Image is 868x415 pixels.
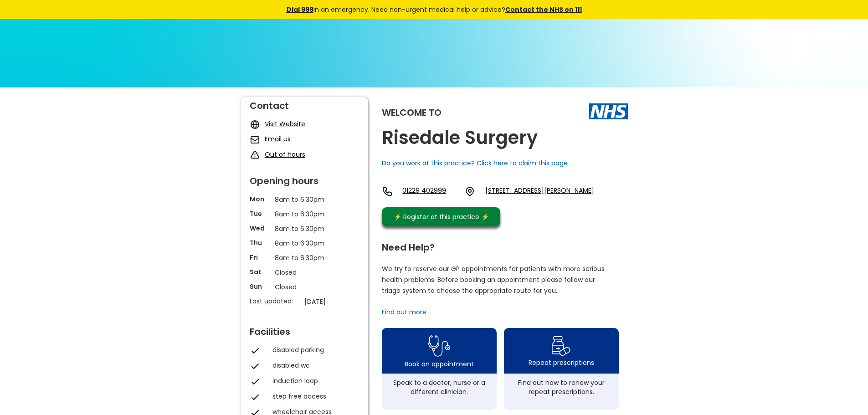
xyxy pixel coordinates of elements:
[250,323,359,336] div: Facilities
[272,376,354,385] div: induction loop
[250,209,270,218] p: Tue
[272,345,354,354] div: disabled parking
[225,5,644,15] div: in an emergency. Need non-urgent medical help or advice?
[382,186,393,197] img: telephone icon
[250,172,359,185] div: Opening hours
[265,119,305,128] a: Visit Website
[275,238,334,248] p: 8am to 6:30pm
[250,267,270,277] p: Sat
[250,238,270,247] p: Thu
[402,186,457,197] a: 01229 402999
[304,297,364,307] p: [DATE]
[275,267,334,277] p: Closed
[464,186,475,197] img: practice location icon
[485,186,594,197] a: [STREET_ADDRESS][PERSON_NAME]
[382,307,426,317] a: Find out more
[275,209,334,219] p: 8am to 6:30pm
[508,378,614,396] div: Find out how to renew your repeat prescriptions.
[250,97,359,110] div: Contact
[505,5,582,14] a: Contact the NHS on 111
[589,103,628,119] img: The NHS logo
[250,253,270,262] p: Fri
[272,361,354,370] div: disabled wc
[250,119,260,130] img: globe icon
[382,238,619,252] div: Need Help?
[250,134,260,145] img: mail icon
[250,224,270,233] p: Wed
[382,207,500,226] a: ⚡️ Register at this practice ⚡️
[382,328,497,410] a: book appointment icon Book an appointmentSpeak to a doctor, nurse or a different clinician.
[275,253,334,263] p: 8am to 6:30pm
[275,282,334,292] p: Closed
[250,150,260,160] img: exclamation icon
[265,134,291,143] a: Email us
[405,359,474,369] div: Book an appointment
[275,224,334,234] p: 8am to 6:30pm
[428,333,450,359] img: book appointment icon
[250,282,270,291] p: Sun
[265,150,305,159] a: Out of hours
[382,108,442,117] div: Welcome to
[287,5,313,14] a: Dial 999
[382,263,605,296] p: We try to reserve our GP appointments for patients with more serious health problems. Before book...
[272,392,354,401] div: step free access
[386,378,492,396] div: Speak to a doctor, nurse or a different clinician.
[551,334,571,358] img: repeat prescription icon
[529,358,594,367] div: Repeat prescriptions
[504,328,619,410] a: repeat prescription iconRepeat prescriptionsFind out how to renew your repeat prescriptions.
[382,128,538,148] h2: Risedale Surgery
[382,159,568,168] a: Do you work at this practice? Click here to claim this page
[250,195,270,204] p: Mon
[389,212,494,222] div: ⚡️ Register at this practice ⚡️
[275,195,334,205] p: 8am to 6:30pm
[250,297,300,306] p: Last updated:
